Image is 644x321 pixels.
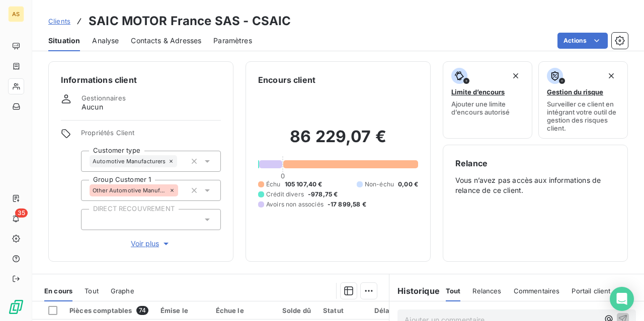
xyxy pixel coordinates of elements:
span: Voir plus [131,239,171,249]
span: Analyse [92,36,119,46]
div: Solde dû [274,306,311,314]
h6: Informations client [61,74,221,86]
h6: Encours client [258,74,315,86]
span: 35 [15,208,28,218]
span: Other Automotive Manufacturers [93,187,167,193]
input: Ajouter une valeur [90,215,98,224]
span: Graphe [111,287,134,295]
span: Tout [85,287,99,295]
span: -17 899,58 € [328,200,366,209]
span: Portail client [572,287,610,295]
span: Clients [48,17,70,25]
span: Tout [446,287,461,295]
span: 74 [136,306,148,315]
input: Ajouter une valeur [177,157,185,166]
span: Aucun [82,102,103,112]
span: Relances [472,287,501,295]
span: Ajouter une limite d’encours autorisé [451,100,524,116]
div: Vous n’avez pas accès aux informations de relance de ce client. [455,157,615,249]
span: Limite d’encours [451,88,505,96]
div: AS [8,6,24,22]
span: 0,00 € [398,180,418,189]
h6: Relance [455,157,615,169]
span: 105 107,40 € [285,180,323,189]
div: Délai [374,306,401,314]
span: Non-échu [365,180,394,189]
div: Pièces comptables [69,306,148,315]
button: Actions [557,33,608,49]
span: En cours [44,287,72,295]
span: Automotive Manufacturers [93,158,166,164]
span: Crédit divers [266,190,304,199]
span: Propriétés Client [81,129,221,143]
div: Statut [323,306,362,314]
span: Gestion du risque [547,88,603,96]
span: Gestionnaires [82,94,126,102]
button: Limite d’encoursAjouter une limite d’encours autorisé [443,61,532,139]
h6: Historique [389,285,440,297]
input: Ajouter une valeur [178,186,186,195]
div: Open Intercom Messenger [610,287,634,311]
button: Voir plus [81,238,221,249]
h2: 86 229,07 € [258,127,418,157]
span: Situation [48,36,80,46]
span: -978,75 € [308,190,338,199]
span: Commentaires [514,287,560,295]
span: Surveiller ce client en intégrant votre outil de gestion des risques client. [547,100,619,132]
span: Paramètres [213,36,252,46]
img: Logo LeanPay [8,299,24,315]
span: 0 [281,172,285,180]
div: Échue le [216,306,262,314]
div: Émise le [160,306,204,314]
span: Avoirs non associés [266,200,324,209]
h3: SAIC MOTOR France SAS - CSAIC [89,12,291,30]
span: Contacts & Adresses [131,36,201,46]
a: Clients [48,16,70,26]
span: Échu [266,180,281,189]
button: Gestion du risqueSurveiller ce client en intégrant votre outil de gestion des risques client. [538,61,628,139]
